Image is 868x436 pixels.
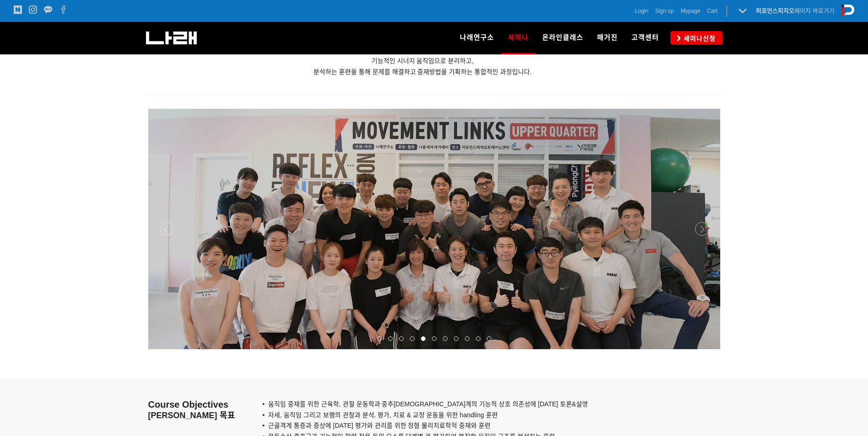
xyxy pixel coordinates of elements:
[625,22,666,54] a: 고객센터
[681,6,701,16] a: Mypage
[263,400,588,408] span: • 움직임 중재를 위한 근육학, 관절 운동학과 중추[DEMOGRAPHIC_DATA]계의 기능적 상호 의존성에 [DATE] 토론&설명
[635,6,648,16] a: Login
[535,22,590,54] a: 온라인클래스
[453,22,501,54] a: 나래연구소
[313,68,532,75] span: 분석하는 훈련을 통해 문제를 해결하고 중재방법을 기획하는 통합적인 과정입니다.
[263,422,491,429] span: • 근골격계 통증과 증상에 [DATE] 평가와 관리를 위한 정형 물리치료학적 중재와 훈련
[597,33,618,42] span: 매거진
[655,6,674,16] a: Sign up
[508,30,528,45] span: 세미나
[756,7,835,14] a: 퍼포먼스피지오페이지 바로가기
[542,33,583,42] span: 온라인클래스
[148,399,229,409] span: Course Objectives
[501,22,535,54] a: 세미나
[372,57,474,64] span: 기능적인 시너지 움직임으로 분리하고,
[590,22,625,54] a: 매거진
[681,34,716,43] span: 세미나신청
[631,33,659,42] span: 고객센터
[460,33,494,42] span: 나래연구소
[670,31,722,44] a: 세미나신청
[707,6,717,16] a: Cart
[263,411,498,419] span: • 자세, 움직임 그리고 보행의 관찰과 분석. 평가, 치료 & 교정 운동을 위한 handling 훈련
[148,411,235,420] span: [PERSON_NAME] 목표
[756,7,794,14] strong: 퍼포먼스피지오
